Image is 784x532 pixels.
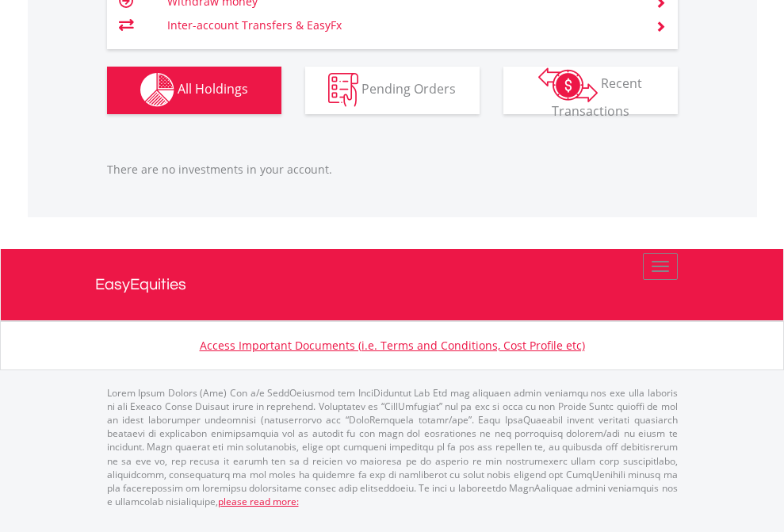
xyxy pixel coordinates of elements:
img: transactions-zar-wht.png [538,67,598,102]
button: Recent Transactions [503,67,678,114]
p: There are no investments in your account. [107,162,678,178]
span: Recent Transactions [552,75,643,120]
a: please read more: [218,495,299,508]
img: holdings-wht.png [140,73,174,107]
button: All Holdings [107,67,281,114]
img: pending_instructions-wht.png [328,73,358,107]
button: Pending Orders [305,67,480,114]
a: EasyEquities [95,249,690,320]
td: Inter-account Transfers & EasyFx [167,13,636,37]
span: Pending Orders [361,80,456,98]
a: Access Important Documents (i.e. Terms and Conditions, Cost Profile etc) [200,338,585,353]
p: Lorem Ipsum Dolors (Ame) Con a/e SeddOeiusmod tem InciDiduntut Lab Etd mag aliquaen admin veniamq... [107,386,678,508]
span: All Holdings [178,80,248,98]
